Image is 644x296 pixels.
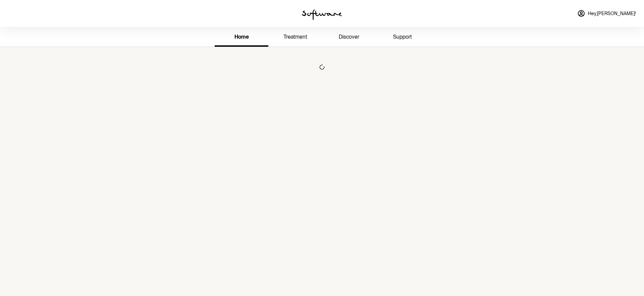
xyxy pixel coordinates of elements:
span: treatment [283,34,307,40]
a: support [376,28,429,47]
a: discover [322,28,376,47]
a: treatment [268,28,322,47]
a: Hey,[PERSON_NAME]! [573,5,640,22]
span: support [393,34,412,40]
span: home [234,34,249,40]
a: home [215,28,268,47]
span: discover [339,34,359,40]
img: software logo [302,9,342,20]
span: Hey, [PERSON_NAME] ! [588,11,636,16]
